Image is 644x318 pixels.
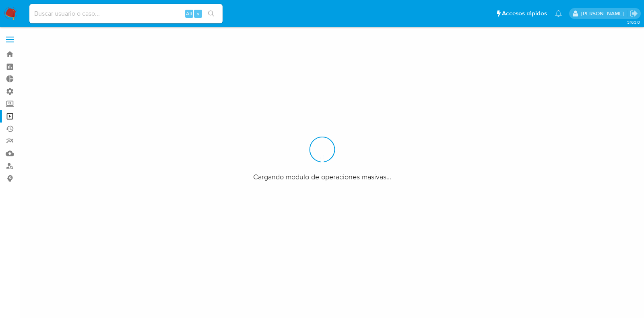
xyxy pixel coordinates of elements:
[555,10,562,17] a: Notificaciones
[186,10,192,17] span: Alt
[581,10,627,17] p: julian.lasala@mercadolibre.com
[29,8,223,19] input: Buscar usuario o caso...
[502,9,547,18] span: Accesos rápidos
[630,9,638,18] a: Salir
[203,8,219,19] button: search-icon
[253,172,391,181] span: Cargando modulo de operaciones masivas...
[197,10,199,17] span: s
